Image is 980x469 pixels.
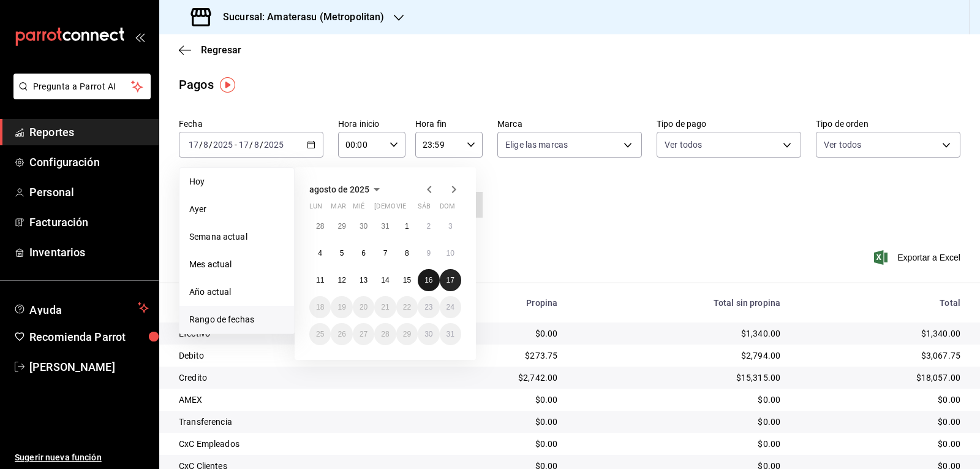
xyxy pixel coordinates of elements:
[577,438,780,450] div: $0.00
[331,215,352,237] button: 29 de julio de 2025
[189,313,284,326] span: Rango de fechas
[374,323,396,345] button: 28 de agosto de 2025
[447,249,454,257] abbr: 10 de agosto de 2025
[309,185,369,194] span: agosto de 2025
[403,330,411,338] abbr: 29 de agosto de 2025
[396,296,418,318] button: 22 de agosto de 2025
[179,372,406,384] div: Credito
[403,303,411,311] abbr: 22 de agosto de 2025
[824,139,861,151] span: Ver todos
[188,140,199,150] input: --
[440,242,461,264] button: 10 de agosto de 2025
[309,202,322,215] abbr: lunes
[374,202,447,215] abbr: jueves
[340,249,344,257] abbr: 5 de agosto de 2025
[337,222,345,231] abbr: 29 de julio de 2025
[179,44,241,56] button: Regresar
[426,372,558,384] div: $2,742.00
[316,276,324,284] abbr: 11 de agosto de 2025
[426,416,558,428] div: $0.00
[374,296,396,318] button: 21 de agosto de 2025
[238,140,249,150] input: --
[396,323,418,345] button: 29 de agosto de 2025
[213,140,233,150] input: ----
[448,222,453,231] abbr: 3 de agosto de 2025
[405,222,409,231] abbr: 1 de agosto de 2025
[179,416,406,428] div: Transferencia
[213,10,384,25] h3: Sucursal: Amaterasu (Metropolitan)
[577,394,780,406] div: $0.00
[331,202,345,215] abbr: martes
[29,359,149,375] span: [PERSON_NAME]
[179,349,406,362] div: Debito
[331,296,352,318] button: 19 de agosto de 2025
[360,276,367,284] abbr: 13 de agosto de 2025
[331,269,352,291] button: 12 de agosto de 2025
[447,276,454,284] abbr: 17 de agosto de 2025
[396,215,418,237] button: 1 de agosto de 2025
[9,89,151,102] a: Pregunta a Parrot AI
[497,120,642,128] label: Marca
[189,258,284,271] span: Mes actual
[440,202,455,215] abbr: domingo
[816,120,960,128] label: Tipo de orden
[447,330,454,338] abbr: 31 de agosto de 2025
[29,329,149,345] span: Recomienda Parrot
[800,327,960,340] div: $1,340.00
[353,215,374,237] button: 30 de julio de 2025
[29,184,149,200] span: Personal
[29,124,149,140] span: Reportes
[29,244,149,261] span: Inventarios
[135,32,145,42] button: open_drawer_menu
[403,276,411,284] abbr: 15 de agosto de 2025
[374,215,396,237] button: 31 de julio de 2025
[440,323,461,345] button: 31 de agosto de 2025
[876,250,960,265] span: Exportar a Excel
[331,242,352,264] button: 5 de agosto de 2025
[189,175,284,188] span: Hoy
[316,222,324,231] abbr: 28 de julio de 2025
[263,140,284,150] input: ----
[426,249,431,257] abbr: 9 de agosto de 2025
[418,242,439,264] button: 9 de agosto de 2025
[800,394,960,406] div: $0.00
[331,323,352,345] button: 26 de agosto de 2025
[383,249,388,257] abbr: 7 de agosto de 2025
[426,394,558,406] div: $0.00
[209,140,213,150] span: /
[418,296,439,318] button: 23 de agosto de 2025
[309,242,331,264] button: 4 de agosto de 2025
[33,80,132,93] span: Pregunta a Parrot AI
[203,140,209,150] input: --
[505,139,568,151] span: Elige las marcas
[577,349,780,362] div: $2,794.00
[353,202,364,215] abbr: miércoles
[381,276,389,284] abbr: 14 de agosto de 2025
[353,296,374,318] button: 20 de agosto de 2025
[440,215,461,237] button: 3 de agosto de 2025
[381,330,389,338] abbr: 28 de agosto de 2025
[418,269,439,291] button: 16 de agosto de 2025
[29,300,133,315] span: Ayuda
[316,303,324,311] abbr: 18 de agosto de 2025
[374,269,396,291] button: 14 de agosto de 2025
[220,77,235,93] img: Tooltip marker
[360,330,367,338] abbr: 27 de agosto de 2025
[15,451,149,464] span: Sugerir nueva función
[318,249,322,257] abbr: 4 de agosto de 2025
[418,215,439,237] button: 2 de agosto de 2025
[657,120,801,128] label: Tipo de pago
[179,438,406,450] div: CxC Empleados
[235,140,237,150] span: -
[179,75,214,94] div: Pagos
[309,296,331,318] button: 18 de agosto de 2025
[338,120,405,128] label: Hora inicio
[381,303,389,311] abbr: 21 de agosto de 2025
[29,154,149,170] span: Configuración
[353,242,374,264] button: 6 de agosto de 2025
[374,242,396,264] button: 7 de agosto de 2025
[29,214,149,231] span: Facturación
[249,140,253,150] span: /
[353,323,374,345] button: 27 de agosto de 2025
[405,249,409,257] abbr: 8 de agosto de 2025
